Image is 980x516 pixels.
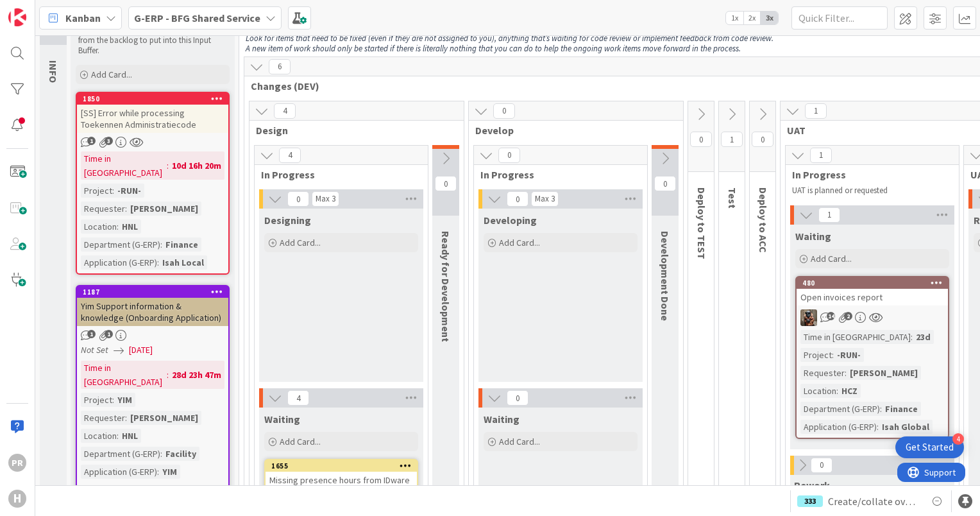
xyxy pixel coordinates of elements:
span: 0 [435,176,457,191]
div: 480 [802,279,948,288]
div: Location [81,429,117,443]
span: 2x [743,12,761,24]
span: Kanban [65,10,101,26]
span: 0 [507,191,528,207]
span: Deploy to TEST [695,187,708,259]
span: 14 [827,312,835,320]
div: Max 3 [535,196,555,202]
span: In Progress [480,168,631,181]
div: Max 3 [316,196,335,202]
span: : [167,159,169,173]
img: Visit kanbanzone.com [8,8,26,26]
span: Waiting [795,230,831,243]
span: 1 [810,148,832,163]
div: 1850 [77,93,228,105]
div: Project [800,348,832,362]
div: 1850[SS] Error while processing Toekennen Administratiecode [77,93,228,133]
span: 0 [752,132,773,147]
span: 0 / 2 [94,484,106,497]
span: Add Card... [280,237,321,248]
div: YIM [159,465,180,479]
span: In Progress [261,168,412,181]
div: Missing presence hours from IDware (investigation root cause) [266,472,417,500]
span: Waiting [264,413,300,426]
span: 6 [269,59,291,74]
em: Look for items that need to be fixed (even if they are not assigned to you), anything that’s wait... [246,33,773,44]
span: : [160,237,162,252]
span: Develop [475,124,667,137]
div: Department (G-ERP) [81,237,160,252]
span: Create/collate overview of Facility applications [828,494,919,509]
span: : [167,368,169,382]
span: : [836,384,838,398]
div: 1187 [77,286,228,298]
span: 0 [493,103,515,119]
div: Department (G-ERP) [800,402,880,416]
span: 0 [654,176,676,191]
div: [PERSON_NAME] [127,411,201,425]
span: 1 [87,137,96,145]
div: 480 [797,277,948,289]
span: : [125,411,127,425]
div: HNL [119,219,141,234]
span: : [877,420,879,434]
div: 1655 [271,461,417,470]
div: PR [8,454,26,472]
span: Design [256,124,448,137]
div: 1655 [266,460,417,472]
span: Developing [484,214,537,227]
div: Open Get Started checklist, remaining modules: 4 [895,436,964,458]
span: Add Card... [499,436,540,447]
div: YIM [114,393,135,407]
span: 0 [811,458,832,473]
div: -RUN- [834,348,864,362]
div: 0/2 [77,483,228,499]
div: H [8,490,26,508]
span: Add Card... [280,436,321,447]
div: Requester [81,202,125,216]
span: : [845,366,847,380]
div: Open invoices report [797,289,948,305]
div: 28d 23h 47m [169,368,224,382]
span: Deploy to ACC [757,187,770,253]
span: 0 [690,132,712,147]
div: Time in [GEOGRAPHIC_DATA] [800,330,911,344]
div: 1655Missing presence hours from IDware (investigation root cause) [266,460,417,500]
em: A new item of work should only be started if there is literally nothing that you can do to help t... [246,43,741,54]
div: Application (G-ERP) [800,420,877,434]
div: Get Started [906,441,954,454]
div: VK [797,309,948,326]
span: 1 [87,330,96,338]
span: : [125,202,127,216]
span: 1x [726,12,743,24]
div: Project [81,184,112,198]
span: Add Card... [91,69,132,80]
span: : [112,184,114,198]
span: 4 [274,103,296,119]
div: 4 [952,433,964,445]
span: : [911,330,913,344]
div: 1850 [83,94,228,103]
div: Facility [162,447,199,461]
div: 480Open invoices report [797,277,948,305]
span: Add Card... [499,237,540,248]
span: Development Done [659,231,672,321]
span: 3 [105,137,113,145]
div: [PERSON_NAME] [847,366,921,380]
div: Location [81,219,117,234]
p: UAT is planned or requested [792,185,943,196]
div: Yim Support information & knowledge (Onboarding Application) [77,298,228,326]
span: : [112,393,114,407]
i: Not Set [81,344,108,356]
span: : [880,402,882,416]
div: HCZ [838,384,861,398]
div: [SS] Error while processing Toekennen Administratiecode [77,105,228,133]
div: HNL [119,429,141,443]
span: : [157,255,159,270]
div: 23d [913,330,934,344]
b: G-ERP - BFG Shared Service [134,12,260,24]
span: Rework [794,479,830,492]
div: Finance [882,402,921,416]
span: 1 [805,103,827,119]
span: 0 [507,390,528,406]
